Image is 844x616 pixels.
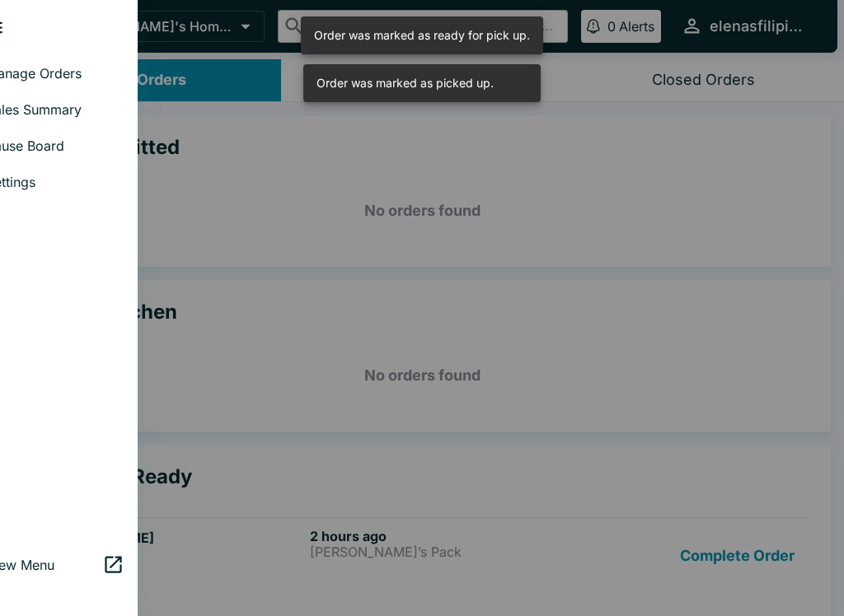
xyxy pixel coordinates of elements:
[316,69,494,97] div: Order was marked as picked up.
[314,21,530,49] div: Order was marked as ready for pick up.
